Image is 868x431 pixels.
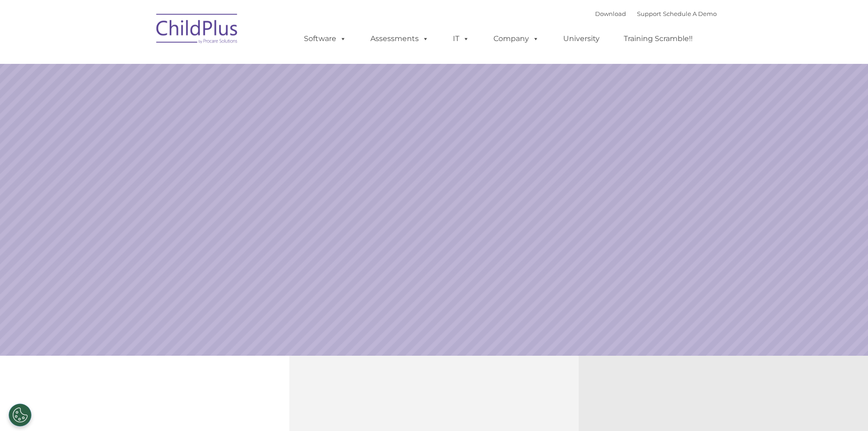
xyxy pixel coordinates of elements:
[295,30,355,48] a: Software
[361,30,438,48] a: Assessments
[595,10,626,17] a: Download
[152,7,243,53] img: ChildPlus by Procare Solutions
[595,10,717,17] font: |
[663,10,717,17] a: Schedule A Demo
[444,30,478,48] a: IT
[554,30,609,48] a: University
[615,30,702,48] a: Training Scramble!!
[9,404,31,426] button: Cookies Settings
[637,10,661,17] a: Support
[484,30,548,48] a: Company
